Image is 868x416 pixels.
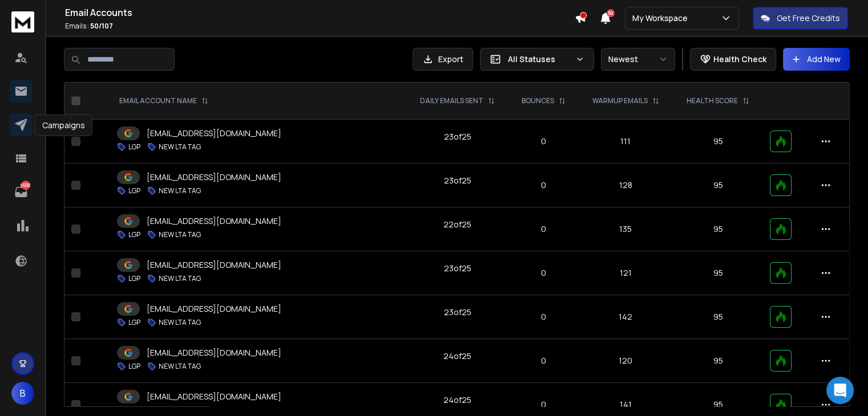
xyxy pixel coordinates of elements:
[444,175,471,186] div: 23 of 25
[119,96,208,105] div: EMAIL ACCOUNT NAME
[35,115,92,136] div: Campaigns
[147,259,281,271] p: [EMAIL_ADDRESS][DOMAIN_NAME]
[11,382,34,405] button: B
[516,136,571,147] p: 0
[444,263,471,274] div: 23 of 25
[777,13,840,24] p: Get Free Credits
[159,186,201,195] p: NEW LTA TAG
[690,48,776,71] button: Health Check
[607,9,615,17] span: 50
[147,172,281,183] p: [EMAIL_ADDRESS][DOMAIN_NAME]
[65,22,575,31] p: Emails :
[147,391,281,402] p: [EMAIL_ADDRESS][DOMAIN_NAME]
[516,180,571,191] p: 0
[159,274,201,283] p: NEW LTA TAG
[10,181,33,203] a: 6500
[601,48,675,71] button: Newest
[128,406,140,415] p: LGP
[516,223,571,235] p: 0
[673,207,763,251] td: 95
[420,96,483,105] p: DAILY EMAILS SENT
[516,399,571,410] p: 0
[578,295,673,339] td: 142
[147,215,281,227] p: [EMAIL_ADDRESS][DOMAIN_NAME]
[578,164,673,207] td: 128
[578,251,673,295] td: 121
[673,120,763,164] td: 95
[673,164,763,207] td: 95
[128,142,140,152] p: LGP
[128,186,140,195] p: LGP
[65,6,575,19] h1: Email Accounts
[753,7,848,30] button: Get Free Credits
[713,54,766,65] p: Health Check
[90,21,113,31] span: 50 / 107
[516,267,571,279] p: 0
[443,219,471,230] div: 22 of 25
[783,48,850,71] button: Add New
[147,128,281,139] p: [EMAIL_ADDRESS][DOMAIN_NAME]
[159,362,201,371] p: NEW LTA TAG
[159,406,201,415] p: NEW LTA TAG
[443,350,471,362] div: 24 of 25
[128,230,140,239] p: LGP
[578,120,673,164] td: 111
[632,13,692,24] p: My Workspace
[443,394,471,406] div: 24 of 25
[444,131,471,142] div: 23 of 25
[128,274,140,283] p: LGP
[444,307,471,318] div: 23 of 25
[673,339,763,383] td: 95
[147,347,281,358] p: [EMAIL_ADDRESS][DOMAIN_NAME]
[21,181,30,190] p: 6500
[159,318,201,327] p: NEW LTA TAG
[516,355,571,366] p: 0
[578,339,673,383] td: 120
[826,377,854,404] div: Open Intercom Messenger
[687,96,738,105] p: HEALTH SCORE
[128,318,140,327] p: LGP
[673,251,763,295] td: 95
[11,11,34,32] img: logo
[578,207,673,251] td: 135
[522,96,554,105] p: BOUNCES
[508,54,571,65] p: All Statuses
[147,303,281,315] p: [EMAIL_ADDRESS][DOMAIN_NAME]
[592,96,648,105] p: WARMUP EMAILS
[413,48,473,71] button: Export
[128,362,140,371] p: LGP
[159,142,201,152] p: NEW LTA TAG
[673,295,763,339] td: 95
[516,311,571,323] p: 0
[159,230,201,239] p: NEW LTA TAG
